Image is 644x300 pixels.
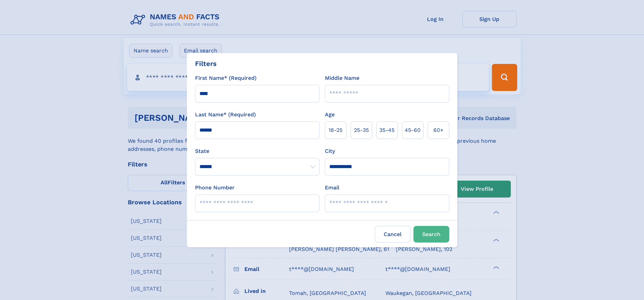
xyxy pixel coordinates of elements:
label: State [195,147,319,155]
button: Search [413,226,449,243]
span: 18‑25 [329,126,342,134]
label: First Name* (Required) [195,74,257,82]
label: City [325,147,335,155]
label: Last Name* (Required) [195,111,256,119]
label: Phone Number [195,184,235,192]
div: Filters [195,59,217,69]
label: Middle Name [325,74,359,82]
label: Email [325,184,339,192]
span: 25‑35 [354,126,369,134]
label: Cancel [375,226,411,243]
span: 45‑60 [405,126,421,134]
span: 35‑45 [379,126,395,134]
span: 60+ [433,126,444,134]
label: Age [325,111,335,119]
